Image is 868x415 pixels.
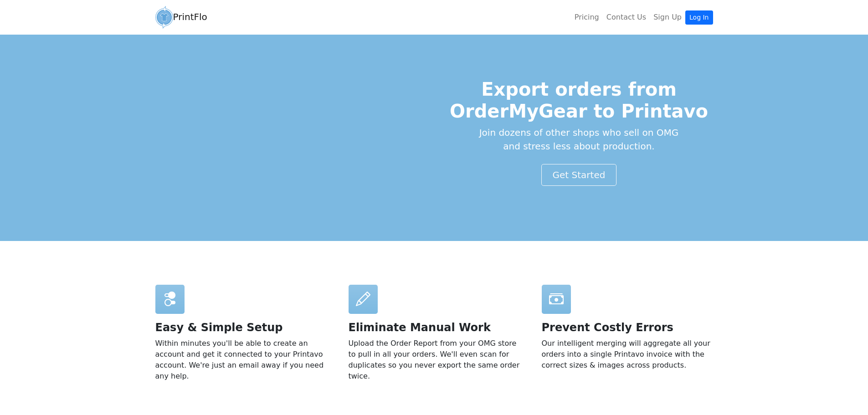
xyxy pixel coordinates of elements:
h2: Prevent Costly Errors [542,321,713,334]
a: Log In [685,10,713,25]
a: Contact Us [603,8,650,26]
p: Join dozens of other shops who sell on OMG and stress less about production. [445,126,713,153]
h2: Easy & Simple Setup [155,321,327,334]
p: Upload the Order Report from your OMG store to pull in all your orders. We'll even scan for dupli... [349,338,520,382]
h2: Eliminate Manual Work [349,321,520,334]
a: PrintFlo [155,4,207,31]
a: Sign Up [650,8,685,26]
img: circular_logo-4a08d987a9942ce4795adb5847083485d81243b80dbf4c7330427bb863ee0966.png [155,6,173,29]
p: Within minutes you'll be able to create an account and get it connected to your Printavo account.... [155,338,327,382]
h1: Export orders from OrderMyGear to Printavo [445,78,713,122]
a: Pricing [571,8,603,26]
a: Get Started [541,164,617,186]
p: Our intelligent merging will aggregate all your orders into a single Printavo invoice with the co... [542,338,713,371]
